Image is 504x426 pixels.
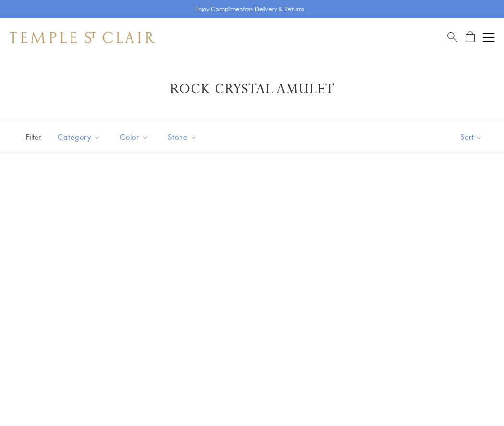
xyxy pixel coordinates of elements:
[195,4,304,14] p: Enjoy Complimentary Delivery & Returns
[483,32,494,43] button: Open navigation
[24,81,480,98] h1: Rock Crystal Amulet
[113,126,156,148] button: Color
[163,131,204,143] span: Stone
[50,126,108,148] button: Category
[53,131,108,143] span: Category
[466,31,475,43] a: Open Shopping Bag
[161,126,204,148] button: Stone
[115,131,156,143] span: Color
[10,32,155,43] img: Temple St. Clair
[447,31,457,43] a: Search
[439,122,504,152] button: Show sort by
